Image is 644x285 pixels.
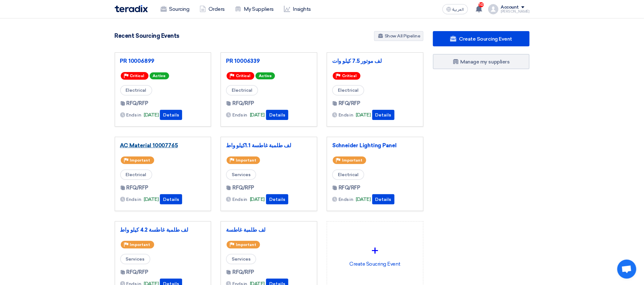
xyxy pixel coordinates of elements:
[433,54,530,69] a: Manage my suppliers
[144,111,159,119] span: [DATE]
[120,254,150,264] span: Services
[332,85,364,96] span: Electrical
[120,227,206,233] a: لف طلمبة غاطسة 4.2 كيلو واط
[332,142,418,149] a: Schneider Lighting Panel
[226,254,256,264] span: Services
[617,260,636,279] a: Open chat
[120,58,206,64] a: PR 10006899
[115,5,148,12] img: Teradix logo
[226,85,258,96] span: Electrical
[372,194,394,204] button: Details
[250,111,265,119] span: [DATE]
[236,242,256,247] span: Important
[479,2,484,7] span: 10
[256,72,275,79] span: Active
[150,72,169,79] span: Active
[488,4,498,14] img: profile_test.png
[236,158,256,162] span: Important
[130,242,150,247] span: Important
[144,196,159,203] span: [DATE]
[120,142,206,149] a: AC Material 10007765
[232,196,247,203] span: Ends in
[453,7,464,12] span: العربية
[342,158,362,162] span: Important
[442,4,468,14] button: العربية
[250,196,265,203] span: [DATE]
[160,194,182,204] button: Details
[501,5,519,10] div: Account
[226,58,312,64] a: PR 10006339
[232,112,247,118] span: Ends in
[120,169,152,180] span: Electrical
[374,31,423,41] a: Show All Pipeline
[127,184,148,192] span: RFQ/RFP
[342,74,357,78] span: Critical
[332,58,418,64] a: لف موتور 7.5 كيلو وات
[232,184,254,192] span: RFQ/RFP
[356,111,371,119] span: [DATE]
[130,158,150,162] span: Important
[130,74,145,78] span: Critical
[332,241,418,260] div: +
[160,110,182,120] button: Details
[332,227,418,282] div: Create Soucring Event
[155,2,195,16] a: Sourcing
[356,196,371,203] span: [DATE]
[339,184,360,192] span: RFQ/RFP
[459,36,512,42] span: Create Sourcing Event
[236,74,250,78] span: Critical
[226,142,312,149] a: لف طلمبة غاطسة 1.1كيلو واط
[195,2,230,16] a: Orders
[266,194,288,204] button: Details
[332,169,364,180] span: Electrical
[115,32,179,39] h4: Recent Sourcing Events
[339,100,360,107] span: RFQ/RFP
[127,268,148,276] span: RFQ/RFP
[232,100,254,107] span: RFQ/RFP
[127,196,141,203] span: Ends in
[120,85,152,96] span: Electrical
[501,10,530,13] div: [PERSON_NAME]
[226,227,312,233] a: لف طلمبة غاطسة
[279,2,316,16] a: Insights
[339,196,353,203] span: Ends in
[226,169,256,180] span: Services
[127,112,141,118] span: Ends in
[230,2,279,16] a: My Suppliers
[127,100,148,107] span: RFQ/RFP
[372,110,394,120] button: Details
[339,112,353,118] span: Ends in
[266,110,288,120] button: Details
[232,268,254,276] span: RFQ/RFP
